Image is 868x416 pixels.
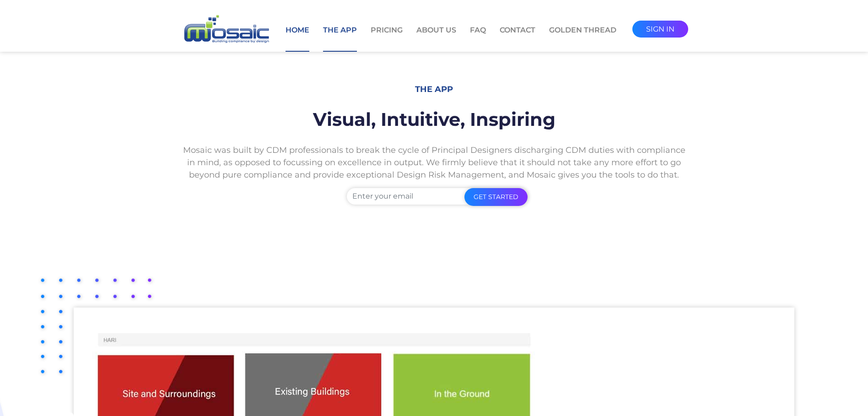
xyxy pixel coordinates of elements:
[829,375,861,409] iframe: Chat
[632,21,688,38] a: sign in
[323,25,357,52] a: The App
[347,188,528,205] input: Enter your email
[416,25,456,51] a: About Us
[549,25,616,51] a: Golden Thread
[286,25,309,52] a: Home
[500,25,535,51] a: Contact
[371,25,403,51] a: Pricing
[368,209,507,245] iframe: reCAPTCHA
[470,25,486,51] a: FAQ
[180,102,688,137] h2: Visual, Intuitive, Inspiring
[180,14,272,45] img: logo
[464,188,528,206] input: get started
[180,137,688,188] p: Mosaic was built by CDM professionals to break the cycle of Principal Designers discharging CDM d...
[180,78,688,102] h6: The App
